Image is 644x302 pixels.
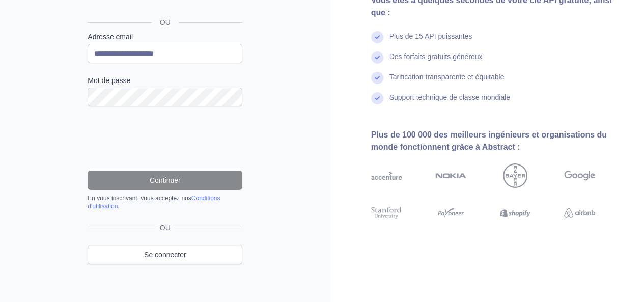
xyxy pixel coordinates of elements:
img: Google [564,163,595,188]
button: Continuer [88,171,242,190]
img: Payoneer [435,205,466,221]
font: Continuer [150,176,181,184]
font: Support technique de classe mondiale [389,93,510,101]
img: coche [371,51,383,64]
font: OU [160,224,171,232]
font: . [118,203,119,210]
a: Conditions d'utilisation [88,195,220,210]
font: Plus de 100 000 des meilleurs ingénieurs et organisations du monde fonctionnent grâce à Abstract : [371,130,607,151]
font: OU [160,18,171,26]
font: Tarification transparente et équitable [389,73,505,81]
a: Se connecter [88,245,242,264]
font: En vous inscrivant, vous acceptez nos [88,195,191,202]
img: coche [371,31,383,43]
font: Plus de 15 API puissantes [389,32,472,40]
img: coche [371,72,383,84]
img: coche [371,92,383,104]
img: Airbnb [564,205,595,221]
font: Adresse email [88,33,133,41]
img: université de Stanford [371,205,402,221]
img: accenture [371,163,402,188]
img: Bayer [503,163,527,188]
font: Des forfaits gratuits généreux [389,52,483,61]
img: Nokia [435,163,466,188]
font: Mot de passe [88,76,130,85]
img: Shopify [500,205,531,221]
iframe: reCAPTCHA [88,119,242,158]
font: Se connecter [144,251,186,259]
